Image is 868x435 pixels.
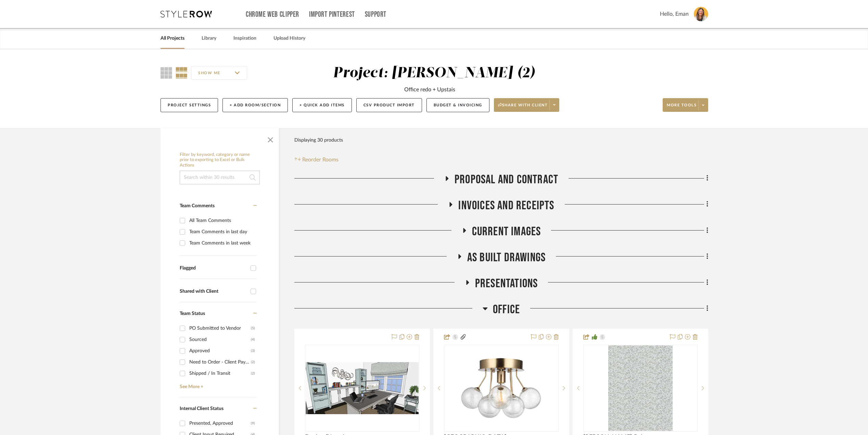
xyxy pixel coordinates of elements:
div: Project: [PERSON_NAME] (2) [333,66,535,80]
div: Shared with Client [180,289,247,294]
span: Current Images [472,224,541,239]
div: Presented, Approved [189,418,251,429]
span: Reorder Rooms [302,156,339,164]
div: Team Comments in last week [189,238,255,249]
span: Team Status [180,311,205,316]
div: (5) [251,323,255,334]
div: PO Submitted to Vendor [189,323,251,334]
div: (3) [251,345,255,356]
button: + Add Room/Section [222,98,288,112]
span: As Built Drawings [467,250,546,265]
button: Share with client [494,98,560,112]
span: Office [493,302,520,317]
div: Shipped / In Transit [189,368,251,379]
img: avatar [694,7,708,21]
span: Hello, Eman [660,10,689,18]
button: Project Settings [161,98,218,112]
a: See More + [178,379,257,390]
button: Reorder Rooms [294,156,339,164]
div: Team Comments in last day [189,226,255,237]
div: Approved [189,345,251,356]
h6: Filter by keyword, category or name prior to exporting to Excel or Bulk Actions [180,152,260,168]
button: More tools [663,98,708,112]
div: Need to Order - Client Payment Received [189,357,251,368]
span: Share with client [498,103,548,113]
div: (4) [251,334,255,345]
div: All Team Comments [189,215,255,226]
div: (2) [251,357,255,368]
span: Presentations [475,276,538,291]
a: Inspiration [233,34,256,43]
span: invoices and receipts [458,198,554,213]
div: Displaying 30 products [294,133,343,147]
button: Close [264,132,277,145]
span: Team Comments [180,203,215,208]
div: Office redo + Upstais [404,85,455,94]
a: Import Pinterest [309,12,355,17]
button: CSV Product Import [356,98,422,112]
a: Library [202,34,216,43]
input: Search within 30 results [180,171,260,184]
span: Internal Client Status [180,406,224,411]
img: Design Direction [306,362,419,414]
img: Parker Rain [608,345,673,431]
a: Chrome Web Clipper [246,12,299,17]
span: More tools [667,103,697,113]
div: (9) [251,418,255,429]
button: + Quick Add Items [292,98,352,112]
a: Upload History [273,34,305,43]
a: All Projects [161,34,184,43]
button: Budget & Invoicing [426,98,489,112]
span: proposal and contract [455,172,558,187]
div: (2) [251,368,255,379]
div: Flagged [180,265,247,271]
a: Support [365,12,386,17]
div: Sourced [189,334,251,345]
img: Bronzeville [458,345,544,431]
